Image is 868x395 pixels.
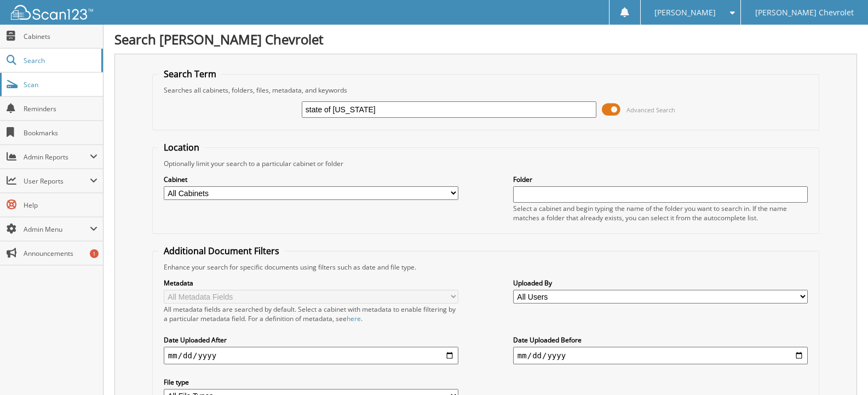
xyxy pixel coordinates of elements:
[24,128,97,138] span: Bookmarks
[164,347,458,364] input: start
[755,9,854,16] span: [PERSON_NAME] Chevrolet
[114,30,857,48] h1: Search [PERSON_NAME] Chevrolet
[164,335,458,345] label: Date Uploaded After
[24,201,97,210] span: Help
[24,104,97,113] span: Reminders
[24,32,97,41] span: Cabinets
[513,347,808,364] input: end
[158,68,222,80] legend: Search Term
[158,85,813,95] div: Searches all cabinets, folders, files, metadata, and keywords
[24,56,96,65] span: Search
[513,204,808,222] div: Select a cabinet and begin typing the name of the folder you want to search in. If the name match...
[347,314,361,323] a: here
[654,9,716,16] span: [PERSON_NAME]
[24,80,97,89] span: Scan
[164,175,458,184] label: Cabinet
[513,278,808,288] label: Uploaded By
[158,159,813,168] div: Optionally limit your search to a particular cabinet or folder
[513,175,808,184] label: Folder
[158,141,205,153] legend: Location
[158,262,813,272] div: Enhance your search for specific documents using filters such as date and file type.
[513,335,808,345] label: Date Uploaded Before
[24,176,90,186] span: User Reports
[24,152,90,162] span: Admin Reports
[90,249,99,258] div: 1
[158,245,285,257] legend: Additional Document Filters
[24,225,90,234] span: Admin Menu
[626,106,675,114] span: Advanced Search
[164,278,458,288] label: Metadata
[24,249,97,258] span: Announcements
[11,5,93,20] img: scan123-logo-white.svg
[164,377,458,387] label: File type
[164,305,458,323] div: All metadata fields are searched by default. Select a cabinet with metadata to enable filtering b...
